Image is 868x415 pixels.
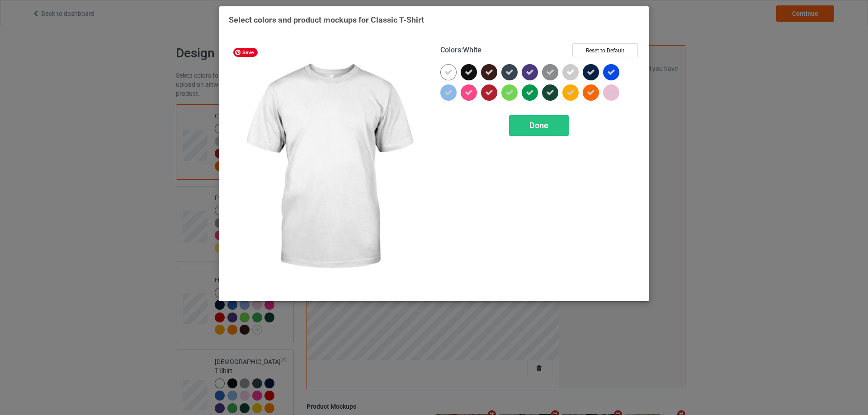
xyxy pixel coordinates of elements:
span: Select colors and product mockups for Classic T-Shirt [229,15,424,24]
img: heather_texture.png [542,64,558,80]
img: regular.jpg [229,43,428,292]
span: White [463,46,481,54]
span: Colors [440,46,461,54]
span: Save [233,48,258,57]
span: Done [529,121,548,130]
h4: : [440,46,481,55]
button: Reset to Default [572,43,638,57]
